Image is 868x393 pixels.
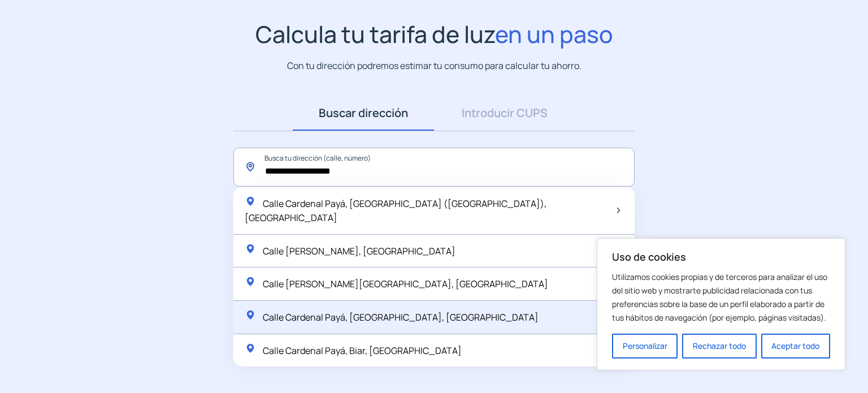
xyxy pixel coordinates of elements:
button: Personalizar [612,334,678,359]
span: Calle [PERSON_NAME][GEOGRAPHIC_DATA], [GEOGRAPHIC_DATA] [263,278,548,290]
button: Aceptar todo [761,334,830,359]
img: location-pin-green.svg [245,309,256,321]
a: Buscar dirección [293,96,434,131]
img: location-pin-green.svg [245,276,256,287]
p: Uso de cookies [612,250,830,264]
button: Rechazar todo [682,334,756,359]
img: location-pin-green.svg [245,243,256,254]
a: Introducir CUPS [434,96,575,131]
div: Uso de cookies [597,238,845,370]
span: en un paso [495,18,613,50]
span: Calle Cardenal Payá, Biar, [GEOGRAPHIC_DATA] [263,344,462,357]
img: location-pin-green.svg [245,196,256,207]
span: Calle [PERSON_NAME], [GEOGRAPHIC_DATA] [263,245,455,257]
img: location-pin-green.svg [245,343,256,354]
p: Con tu dirección podremos estimar tu consumo para calcular tu ahorro. [287,59,581,73]
img: arrow-next-item.svg [617,208,620,213]
h1: Calcula tu tarifa de luz [255,20,613,48]
span: Calle Cardenal Payá, [GEOGRAPHIC_DATA], [GEOGRAPHIC_DATA] [263,311,539,323]
p: Utilizamos cookies propias y de terceros para analizar el uso del sitio web y mostrarte publicida... [612,270,830,325]
span: Calle Cardenal Payá, [GEOGRAPHIC_DATA] ([GEOGRAPHIC_DATA]), [GEOGRAPHIC_DATA] [245,197,546,224]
